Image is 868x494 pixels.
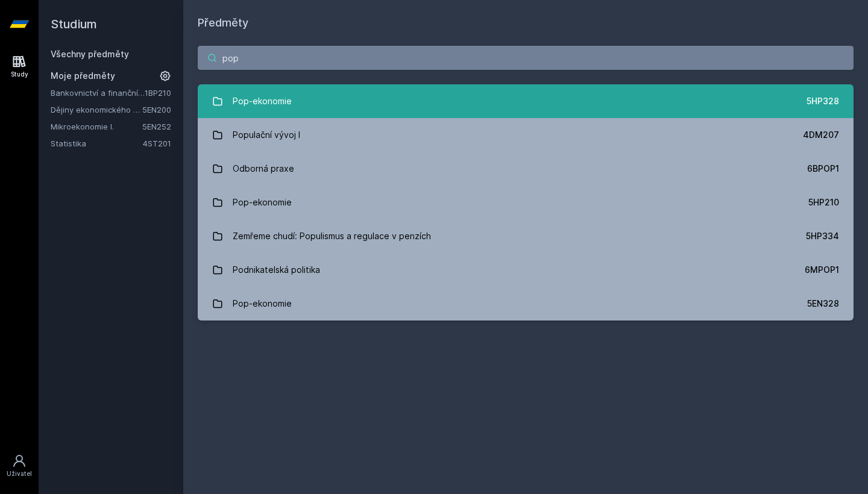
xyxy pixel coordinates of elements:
[198,14,854,31] h1: Předměty
[806,230,839,242] div: 5HP334
[7,469,32,478] div: Uživatel
[51,120,142,133] a: Mikroekonomie I.
[2,448,36,484] a: Uživatel
[233,123,300,147] div: Populační vývoj I
[145,88,171,98] a: 1BP210
[233,292,292,316] div: Pop-ekonomie
[11,70,28,79] div: Study
[233,258,320,282] div: Podnikatelská politika
[198,219,854,253] a: Zemřeme chudí: Populismus a regulace v penzích 5HP334
[233,224,431,248] div: Zemřeme chudí: Populismus a regulace v penzích
[51,87,145,99] a: Bankovnictví a finanční instituce
[2,48,36,85] a: Study
[198,186,854,219] a: Pop-ekonomie 5HP210
[198,84,854,118] a: Pop-ekonomie 5HP328
[198,118,854,152] a: Populační vývoj I 4DM207
[233,190,292,214] div: Pop-ekonomie
[142,122,171,131] a: 5EN252
[143,139,171,148] a: 4ST201
[805,264,839,276] div: 6MPOP1
[51,70,115,82] span: Moje předměty
[808,196,839,208] div: 5HP210
[198,253,854,287] a: Podnikatelská politika 6MPOP1
[807,163,839,175] div: 6BPOP1
[51,137,143,149] a: Statistika
[51,104,142,116] a: Dějiny ekonomického myšlení
[198,46,854,70] input: Název nebo ident předmětu…
[51,49,129,59] a: Všechny předměty
[233,157,294,181] div: Odborná praxe
[142,105,171,114] a: 5EN200
[233,89,292,113] div: Pop-ekonomie
[807,298,839,310] div: 5EN328
[198,152,854,186] a: Odborná praxe 6BPOP1
[807,95,839,107] div: 5HP328
[803,129,839,141] div: 4DM207
[198,287,854,320] a: Pop-ekonomie 5EN328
